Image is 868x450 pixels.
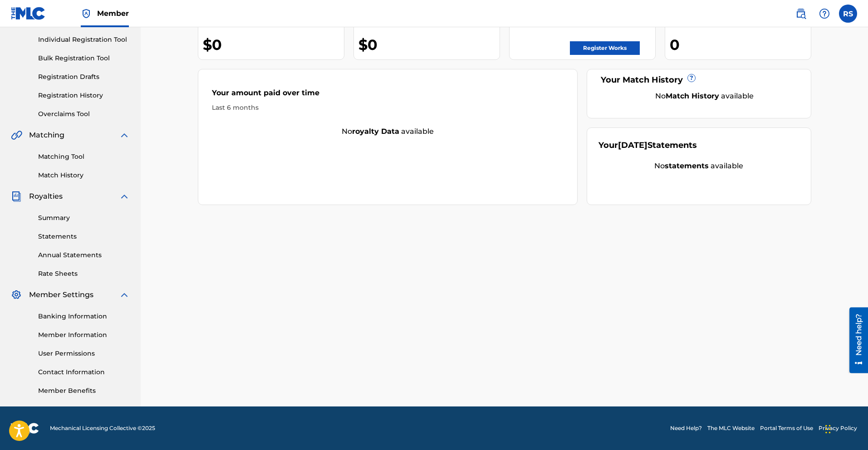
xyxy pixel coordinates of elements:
[97,8,129,19] span: Member
[38,54,130,63] a: Bulk Registration Tool
[29,130,64,141] span: Matching
[688,74,695,82] span: ?
[38,386,130,396] a: Member Benefits
[38,367,130,377] a: Contact Information
[38,349,130,358] a: User Permissions
[38,213,130,223] a: Summary
[598,74,799,86] div: Your Match History
[50,424,155,432] span: Mechanical Licensing Collective © 2025
[81,8,92,19] img: Top Rightsholder
[38,269,130,279] a: Rate Sheets
[38,171,130,180] a: Match History
[819,8,830,19] img: help
[38,35,130,44] a: Individual Registration Tool
[358,34,500,55] div: $0
[598,139,697,152] div: Your Statements
[825,416,831,443] div: Drag
[843,307,868,373] iframe: Resource Center
[610,91,799,102] div: No available
[815,5,834,23] div: Help
[598,161,799,171] div: No available
[839,5,857,23] div: User Menu
[670,424,702,432] a: Need Help?
[819,424,857,432] a: Privacy Policy
[352,127,399,136] strong: royalty data
[119,130,130,141] img: expand
[11,289,22,300] img: Member Settings
[38,232,130,241] a: Statements
[38,330,130,340] a: Member Information
[198,126,578,137] div: No available
[792,5,810,23] a: Public Search
[570,41,640,55] a: Register Works
[119,191,130,202] img: expand
[38,109,130,119] a: Overclaims Tool
[11,191,22,202] img: Royalties
[760,424,813,432] a: Portal Terms of Use
[795,8,806,19] img: search
[29,191,63,202] span: Royalties
[212,88,564,103] div: Your amount paid over time
[11,7,46,20] img: MLC Logo
[38,250,130,260] a: Annual Statements
[212,103,564,112] div: Last 6 months
[707,424,755,432] a: The MLC Website
[38,312,130,321] a: Banking Information
[823,406,868,450] iframe: Chat Widget
[10,6,22,48] div: Need help?
[618,140,647,150] span: [DATE]
[670,34,811,55] div: 0
[666,92,719,100] strong: Match History
[665,161,709,170] strong: statements
[38,72,130,82] a: Registration Drafts
[38,91,130,100] a: Registration History
[38,152,130,161] a: Matching Tool
[119,289,130,300] img: expand
[203,34,344,55] div: $0
[29,289,93,300] span: Member Settings
[11,423,39,434] img: logo
[11,130,22,141] img: Matching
